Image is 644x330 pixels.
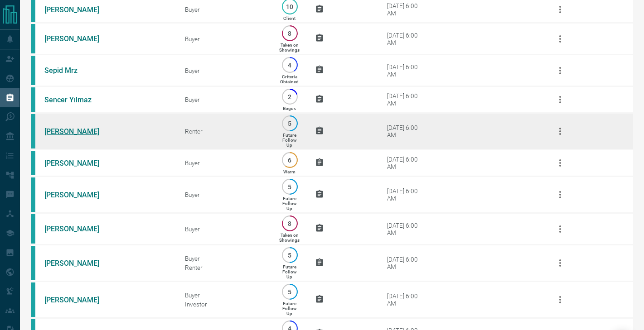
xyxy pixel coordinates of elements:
[185,225,264,233] div: Buyer
[280,74,299,84] p: Criteria Obtained
[44,66,112,75] a: Sepid Mrz
[387,156,426,170] div: [DATE] 6:00 AM
[44,127,112,136] a: [PERSON_NAME]
[286,120,293,127] p: 5
[44,296,112,304] a: [PERSON_NAME]
[185,292,264,299] div: Buyer
[387,256,426,270] div: [DATE] 6:00 AM
[286,157,293,163] p: 6
[387,292,426,307] div: [DATE] 6:00 AM
[31,177,35,212] div: condos.ca
[387,63,426,78] div: [DATE] 6:00 AM
[185,191,264,198] div: Buyer
[44,159,112,167] a: [PERSON_NAME]
[185,128,264,135] div: Renter
[44,96,112,104] a: Sencer Yılmaz
[31,114,35,148] div: condos.ca
[279,43,300,53] p: Taken on Showings
[282,301,296,316] p: Future Follow Up
[44,34,112,43] a: [PERSON_NAME]
[185,264,264,271] div: Renter
[44,259,112,268] a: [PERSON_NAME]
[286,183,293,190] p: 5
[286,220,293,227] p: 8
[286,252,293,258] p: 5
[387,32,426,46] div: [DATE] 6:00 AM
[286,288,293,295] p: 5
[286,30,293,37] p: 8
[283,169,295,174] p: Warm
[31,56,35,85] div: condos.ca
[31,151,35,175] div: condos.ca
[31,87,35,112] div: condos.ca
[185,67,264,74] div: Buyer
[387,222,426,236] div: [DATE] 6:00 AM
[31,246,35,280] div: condos.ca
[185,255,264,262] div: Buyer
[185,301,264,308] div: Investor
[387,2,426,17] div: [DATE] 6:00 AM
[283,106,296,111] p: Bogus
[286,93,293,100] p: 2
[387,124,426,139] div: [DATE] 6:00 AM
[185,96,264,103] div: Buyer
[185,159,264,167] div: Buyer
[279,233,300,243] p: Taken on Showings
[387,92,426,107] div: [DATE] 6:00 AM
[282,264,296,279] p: Future Follow Up
[31,214,35,244] div: condos.ca
[44,225,112,233] a: [PERSON_NAME]
[283,16,295,21] p: Client
[44,191,112,199] a: [PERSON_NAME]
[185,6,264,13] div: Buyer
[286,3,293,10] p: 10
[31,282,35,317] div: condos.ca
[286,62,293,68] p: 4
[31,24,35,53] div: condos.ca
[44,5,112,14] a: [PERSON_NAME]
[282,196,296,211] p: Future Follow Up
[387,187,426,202] div: [DATE] 6:00 AM
[185,35,264,43] div: Buyer
[282,133,296,148] p: Future Follow Up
